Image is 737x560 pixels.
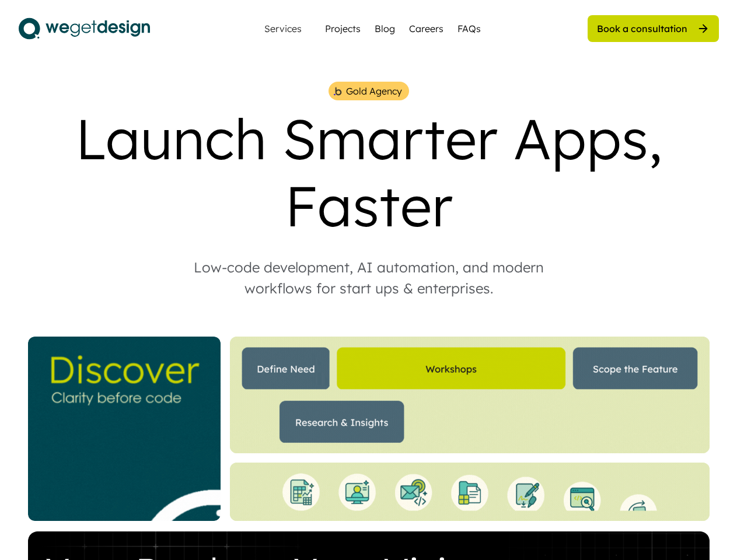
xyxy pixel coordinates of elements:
div: Gold Agency [346,84,402,98]
div: Services [260,24,306,33]
img: Website%20Landing%20%284%29.gif [230,337,710,453]
div: Book a consultation [597,22,687,35]
img: logo.svg [19,14,150,43]
img: _Website%20Square%20V2%20%282%29.gif [28,337,221,521]
img: Bottom%20Landing%20%281%29.gif [230,463,710,521]
a: Projects [325,22,361,36]
a: FAQs [457,22,481,36]
a: Careers [409,22,443,36]
img: bubble%201.png [333,86,343,97]
div: Low-code development, AI automation, and modern workflows for start ups & enterprises. [170,257,567,299]
a: Blog [375,22,395,36]
div: Launch Smarter Apps, Faster [19,105,719,239]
